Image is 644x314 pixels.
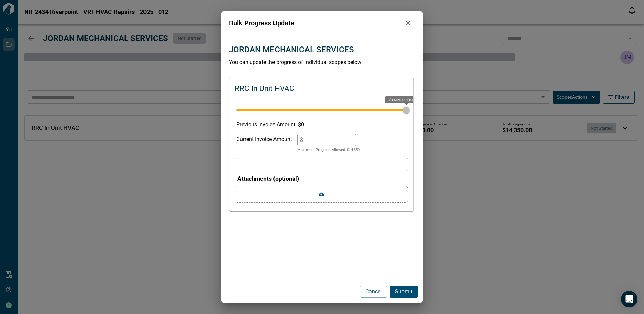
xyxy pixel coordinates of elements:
p: JORDAN MECHANICAL SERVICES [229,43,354,56]
p: Maximum Progress Allowed: $ 14,350 [297,147,360,153]
p: Attachments (optional) [237,174,408,183]
p: Submit [395,288,412,296]
p: RRC In Unit HVAC [235,83,294,94]
span: $ [300,137,303,143]
div: Open Intercom Messenger [621,291,637,307]
p: Previous Invoice Amount: $ 0 [236,121,406,129]
p: Cancel [365,288,382,296]
p: You can update the progress of individual scopes below: [229,58,415,66]
button: Cancel [360,286,387,298]
button: Submit [390,286,418,298]
p: Bulk Progress Update [229,18,401,28]
div: Current Invoice Amount [236,134,292,153]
